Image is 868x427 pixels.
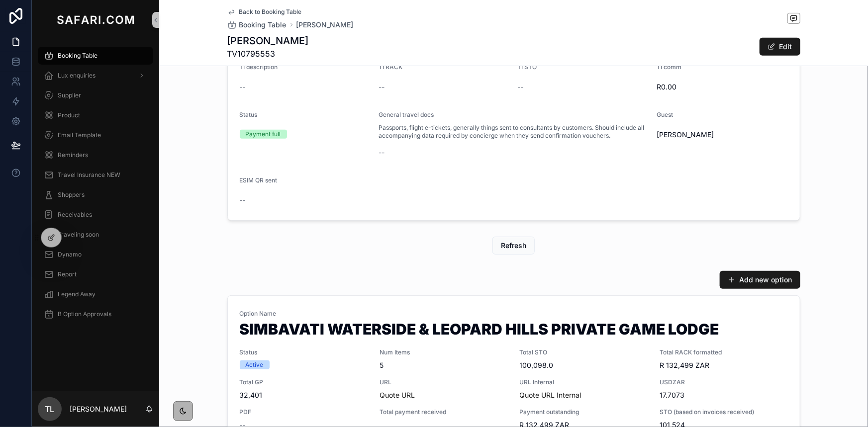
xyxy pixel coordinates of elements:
span: ESIM QR sent [240,176,278,184]
a: Shoppers [38,186,153,204]
span: Lux enquiries [58,72,96,80]
button: Refresh [492,237,535,255]
span: TI STO [518,63,537,71]
a: Reminders [38,146,153,164]
p: [PERSON_NAME] [70,404,127,414]
button: Edit [760,38,800,56]
span: General travel docs [379,111,434,118]
span: Supplier [58,91,81,99]
a: Product [38,106,153,124]
span: 5 [380,360,508,370]
span: Legend Away [58,290,96,298]
span: Dynamo [58,251,82,258]
a: Travel Insurance NEW [38,166,153,184]
span: TI RACK [379,63,402,71]
a: Dynamo [38,246,153,263]
span: URL Internal [520,378,648,386]
span: Passports, flight e-tickets, generally things sent to consultants by customers. Should include al... [379,124,649,140]
span: USDZAR [660,378,788,386]
h1: SIMBAVATI WATERSIDE & LEOPARD HILLS PRIVATE GAME LODGE [240,322,788,341]
span: Num Items [380,348,508,356]
span: Back to Booking Table [239,8,302,16]
a: Back to Booking Table [227,8,302,16]
h1: [PERSON_NAME] [227,34,309,48]
span: Report [58,270,77,278]
span: TI comm [657,63,681,71]
span: Total RACK formatted [660,348,788,356]
span: R0.00 [657,82,788,92]
a: Traveling soon [38,226,153,244]
a: Quote URL [380,391,415,399]
span: B Option Approvals [58,310,111,318]
span: Receivables [58,211,92,219]
a: Booking Table [38,47,153,65]
span: -- [518,82,524,92]
span: PDF [240,408,368,416]
a: Email Template [38,126,153,144]
div: Payment full [246,130,281,139]
a: B Option Approvals [38,305,153,323]
span: Guest [657,111,673,118]
a: [PERSON_NAME] [296,20,354,30]
span: Travel Insurance NEW [58,171,120,179]
span: TV10795553 [227,48,309,60]
span: Booking Table [239,20,287,30]
span: [PERSON_NAME] [657,130,788,140]
span: URL [380,378,508,386]
span: Status [240,111,258,118]
span: -- [379,148,385,158]
span: Reminders [58,151,88,159]
span: Total payment received [380,408,508,416]
span: -- [240,195,246,205]
span: Status [240,348,368,356]
a: Supplier [38,86,153,104]
span: Total GP [240,378,368,386]
a: Legend Away [38,285,153,303]
span: -- [240,82,246,92]
img: App logo [55,12,136,28]
span: Product [58,111,80,119]
span: TL [45,403,55,415]
a: Quote URL Internal [520,391,581,399]
button: Add new option [720,271,800,289]
a: Report [38,265,153,283]
span: -- [379,82,385,92]
div: scrollable content [32,40,159,336]
a: Lux enquiries [38,67,153,85]
span: 32,401 [240,390,368,400]
a: Receivables [38,206,153,224]
span: Email Template [58,131,101,139]
span: Shoppers [58,191,85,199]
div: Active [246,360,264,369]
span: Payment outstanding [520,408,648,416]
span: Traveling soon [58,231,99,239]
a: Booking Table [227,20,287,30]
span: R 132,499 ZAR [660,360,788,370]
span: Option Name [240,310,788,318]
span: 17.7073 [660,390,788,400]
span: Total STO [520,348,648,356]
span: STO (based on invoices received) [660,408,788,416]
span: Booking Table [58,52,97,60]
span: TI description [240,63,278,71]
span: 100,098.0 [520,360,648,370]
span: Refresh [501,241,526,251]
